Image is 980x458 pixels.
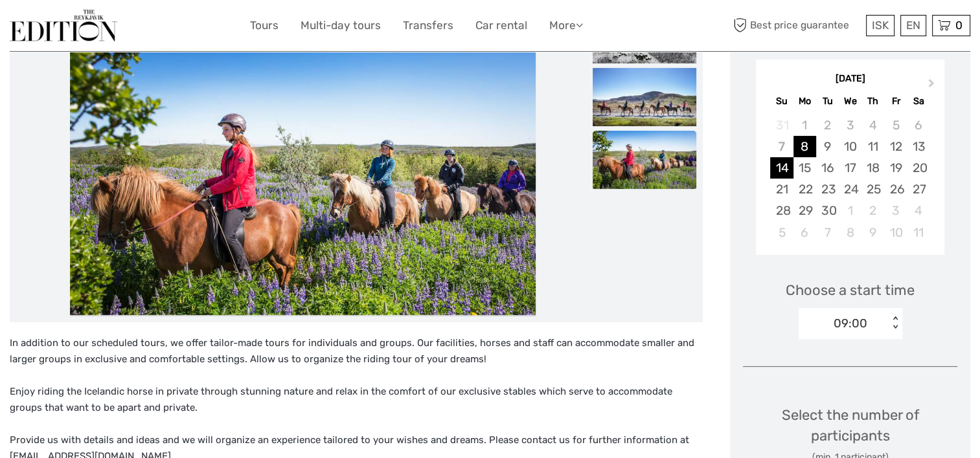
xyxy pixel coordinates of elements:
div: Choose Tuesday, September 23rd, 2025 [816,179,839,200]
div: Choose Friday, September 12th, 2025 [884,136,907,157]
div: Choose Thursday, September 18th, 2025 [861,157,884,179]
div: Choose Friday, September 19th, 2025 [884,157,907,179]
div: Choose Monday, October 6th, 2025 [793,222,816,243]
div: Choose Friday, September 26th, 2025 [884,179,907,200]
a: More [549,16,583,35]
div: < > [890,316,901,330]
div: Choose Tuesday, September 9th, 2025 [816,136,839,157]
div: Choose Saturday, October 4th, 2025 [907,200,930,221]
div: Not available Sunday, August 31st, 2025 [770,114,793,136]
div: Choose Wednesday, September 24th, 2025 [839,179,861,200]
span: Choose a start time [786,280,915,300]
div: Choose Thursday, October 9th, 2025 [861,222,884,243]
a: Multi-day tours [301,16,381,35]
div: [DATE] [756,72,944,86]
div: Fr [884,93,907,110]
div: Choose Saturday, September 27th, 2025 [907,179,930,200]
a: Transfers [403,16,453,35]
div: Choose Monday, September 22nd, 2025 [793,179,816,200]
div: Not available Friday, September 5th, 2025 [884,114,907,136]
div: Choose Saturday, October 11th, 2025 [907,222,930,243]
img: The Reykjavík Edition [10,10,117,41]
div: Choose Tuesday, September 16th, 2025 [816,157,839,179]
div: Choose Wednesday, September 17th, 2025 [839,157,861,179]
div: Su [770,93,793,110]
div: Choose Saturday, September 20th, 2025 [907,157,930,179]
div: Choose Sunday, September 28th, 2025 [770,200,793,221]
div: 09:00 [834,315,867,332]
div: Choose Tuesday, September 30th, 2025 [816,200,839,221]
div: Not available Monday, September 1st, 2025 [793,114,816,136]
div: Choose Monday, September 15th, 2025 [793,157,816,179]
img: 3324417c5a3744c89c45f55a6b84e083_main_slider.jpeg [70,5,536,316]
div: Choose Friday, October 3rd, 2025 [884,200,907,221]
div: We [839,93,861,110]
div: Choose Wednesday, October 1st, 2025 [839,200,861,221]
div: Choose Friday, October 10th, 2025 [884,222,907,243]
div: Choose Saturday, September 13th, 2025 [907,136,930,157]
a: Tours [250,16,279,35]
div: Sa [907,93,930,110]
div: Choose Sunday, September 21st, 2025 [770,179,793,200]
button: Next Month [922,76,943,96]
div: Th [861,93,884,110]
div: Choose Thursday, September 25th, 2025 [861,179,884,200]
div: Tu [816,93,839,110]
div: Not available Wednesday, September 3rd, 2025 [839,114,861,136]
span: Best price guarantee [730,15,863,36]
div: Choose Sunday, October 5th, 2025 [770,222,793,243]
div: Choose Thursday, October 2nd, 2025 [861,200,884,221]
button: Open LiveChat chat widget [149,20,165,36]
div: Choose Sunday, September 14th, 2025 [770,157,793,179]
div: month 2025-09 [760,114,940,243]
div: Choose Tuesday, October 7th, 2025 [816,222,839,243]
p: In addition to our scheduled tours, we offer tailor-made tours for individuals and groups. Our fa... [10,335,703,368]
a: Car rental [475,16,527,35]
div: Not available Thursday, September 4th, 2025 [861,114,884,136]
div: Choose Wednesday, October 8th, 2025 [839,222,861,243]
img: 3324417c5a3744c89c45f55a6b84e083_slider_thumbnail.jpeg [593,131,696,189]
p: We're away right now. Please check back later! [18,23,146,33]
div: Not available Saturday, September 6th, 2025 [907,114,930,136]
div: Not available Tuesday, September 2nd, 2025 [816,114,839,136]
div: Choose Monday, September 8th, 2025 [793,136,816,157]
span: 0 [953,19,964,32]
div: Choose Thursday, September 11th, 2025 [861,136,884,157]
div: EN [900,15,926,36]
p: Enjoy riding the Icelandic horse in private through stunning nature and relax in the comfort of o... [10,384,703,417]
div: Choose Wednesday, September 10th, 2025 [839,136,861,157]
div: Mo [793,93,816,110]
div: Choose Monday, September 29th, 2025 [793,200,816,221]
img: 5e3aed78f530418e8a58dcf6712af6e0_slider_thumbnail.jpeg [593,68,696,126]
span: ISK [872,19,889,32]
div: Not available Sunday, September 7th, 2025 [770,136,793,157]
